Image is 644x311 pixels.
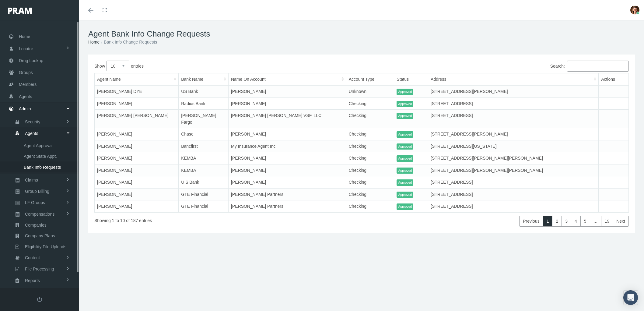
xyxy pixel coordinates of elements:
td: Checking [346,110,394,128]
label: Show entries [94,61,362,71]
td: [STREET_ADDRESS][PERSON_NAME] [428,128,599,140]
th: Actions [599,73,629,86]
label: Search: [362,61,629,72]
span: Agent Approval [24,140,53,151]
td: [STREET_ADDRESS] [428,97,599,110]
th: Account Type [346,73,394,86]
td: [PERSON_NAME] [228,128,346,140]
span: Agents [19,91,32,102]
span: LF Groups [25,197,45,208]
td: Checking [346,97,394,110]
td: Checking [346,128,394,140]
a: Previous [519,216,543,227]
td: [PERSON_NAME] Partners [228,188,346,200]
td: US Bank [179,85,229,97]
a: Home [88,40,100,44]
td: [PERSON_NAME] [95,152,179,164]
td: Checking [346,200,394,213]
td: [PERSON_NAME] [95,97,179,110]
th: Agent Name: activate to sort column ascending [95,73,179,86]
span: Drug Lookup [19,55,43,66]
span: Approved [397,192,413,198]
a: 4 [571,216,581,227]
span: Locator [19,43,33,55]
td: KEMBA [179,164,229,176]
span: Groups [19,67,33,78]
td: [STREET_ADDRESS] [428,200,599,213]
span: Approved [397,155,413,162]
span: Content [25,253,40,263]
th: Name On Account: activate to sort column ascending [228,73,346,86]
th: Status [394,73,428,86]
td: [PERSON_NAME] [PERSON_NAME] [95,110,179,128]
span: Approved [397,101,413,107]
td: GTE Financial [179,200,229,213]
a: 3 [562,216,571,227]
span: Approved [397,113,413,119]
span: Members [19,79,37,90]
span: Company Plans [25,231,55,241]
a: … [590,216,601,227]
td: [PERSON_NAME] [95,200,179,213]
span: Security [25,117,40,127]
span: File Processing [25,264,54,274]
td: KEMBA [179,152,229,164]
span: Approved [397,89,413,95]
a: Next [613,216,629,227]
td: U S Bank [179,176,229,189]
td: [STREET_ADDRESS] [428,110,599,128]
span: Home [19,31,30,42]
td: [STREET_ADDRESS][PERSON_NAME][PERSON_NAME] [428,164,599,176]
a: 2 [552,216,562,227]
td: Chase [179,128,229,140]
h1: Agent Bank Info Change Requests [88,29,635,39]
li: Bank Info Change Requests [100,39,157,45]
td: [PERSON_NAME] [95,164,179,176]
span: Compensations [25,209,54,219]
td: [STREET_ADDRESS][PERSON_NAME] [428,85,599,97]
td: [PERSON_NAME] [95,140,179,152]
td: GTE Financial [179,188,229,200]
span: Group Billing [25,186,49,196]
td: [STREET_ADDRESS][US_STATE] [428,140,599,152]
td: Checking [346,140,394,152]
a: 19 [601,216,613,227]
td: Bancfirst [179,140,229,152]
span: Approved [397,203,413,210]
span: Agents [25,128,38,139]
td: [PERSON_NAME] [95,188,179,200]
td: Checking [346,176,394,189]
input: Search: [567,61,629,72]
select: Showentries [107,61,129,71]
td: Radius Bank [179,97,229,110]
span: Settings [25,287,40,297]
span: Claims [25,175,38,185]
td: [STREET_ADDRESS][PERSON_NAME][PERSON_NAME] [428,152,599,164]
span: Approved [397,131,413,138]
span: Approved [397,143,413,150]
td: Unknown [346,85,394,97]
span: Eligibility File Uploads [25,242,66,252]
div: Open Intercom Messenger [623,290,638,305]
td: Checking [346,152,394,164]
span: Reports [25,275,40,286]
td: Checking [346,188,394,200]
td: My Insurance Agent Inc. [228,140,346,152]
img: PRAM_20_x_78.png [8,8,32,14]
td: [PERSON_NAME] [95,176,179,189]
td: [PERSON_NAME] Fargo [179,110,229,128]
td: [PERSON_NAME] [95,128,179,140]
img: S_Profile_Picture_677.PNG [630,5,639,15]
td: [PERSON_NAME] [228,152,346,164]
td: Checking [346,164,394,176]
a: 1 [543,216,553,227]
td: [STREET_ADDRESS] [428,188,599,200]
span: Admin [19,103,31,115]
td: [PERSON_NAME] [228,164,346,176]
td: [PERSON_NAME] [PERSON_NAME] VSF, LLC [228,110,346,128]
td: [PERSON_NAME] Partners [228,200,346,213]
span: Bank Info Requests [24,162,61,172]
td: [PERSON_NAME] [228,176,346,189]
th: Bank Name: activate to sort column ascending [179,73,229,86]
td: [PERSON_NAME] [228,97,346,110]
